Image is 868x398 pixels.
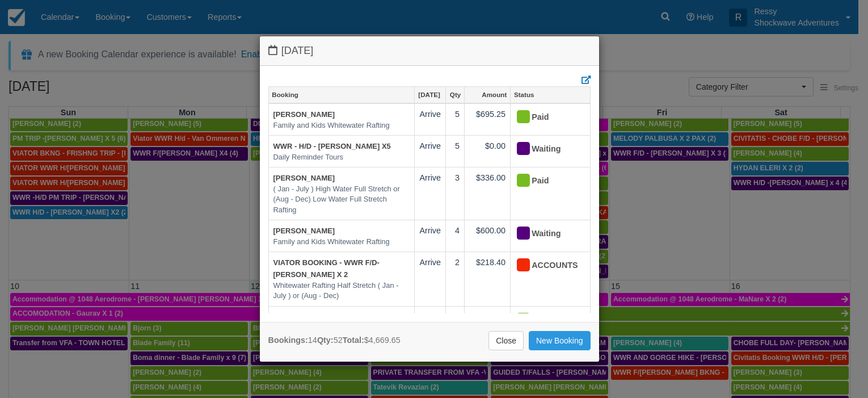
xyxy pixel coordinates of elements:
em: Daily Reminder Tours [273,152,410,163]
em: Family and Kids Whitewater Rafting [273,237,410,248]
h4: [DATE] [268,45,591,57]
td: 2 [446,252,465,306]
div: 14 52 $4,669.65 [268,334,401,346]
td: $218.40 [465,252,511,306]
td: Arrive [415,167,446,220]
td: Arrive [415,220,446,252]
td: Arrive [415,136,446,167]
a: [PERSON_NAME] [273,227,335,235]
a: Booking [269,87,415,103]
div: Paid [515,108,575,127]
a: [PERSON_NAME] [273,174,335,182]
td: Arrive [415,103,446,136]
em: Whitewater Rafting Half Stretch ( Jan - July ) or (Aug - Dec) [273,280,410,301]
td: $695.25 [465,103,511,136]
td: 5 [446,136,465,167]
td: 4 [446,220,465,252]
div: Waiting [515,225,575,243]
td: $600.00 [465,306,511,359]
a: New Booking [529,331,591,350]
a: Close [488,331,524,350]
td: 2 [446,306,465,359]
a: VIATOR BOOKING - WWR F/D- [PERSON_NAME] X 2 [273,258,380,279]
a: [PERSON_NAME] [273,110,335,119]
strong: Qty: [317,336,334,345]
td: Out [415,306,446,359]
td: 5 [446,103,465,136]
div: Paid [515,311,575,329]
a: Status [511,87,589,103]
a: WWR - H/D - [PERSON_NAME] X5 [273,142,391,150]
td: $0.00 [465,136,511,167]
div: ACCOUNTS [515,257,575,275]
strong: Total: [343,336,364,345]
td: $600.00 [465,220,511,252]
a: Amount [465,87,510,103]
div: Waiting [515,140,575,158]
a: [DATE] [415,87,445,103]
td: 3 [446,167,465,220]
a: [PERSON_NAME] [273,313,335,321]
td: $336.00 [465,167,511,220]
div: Paid [515,172,575,190]
td: Arrive [415,252,446,306]
em: ( Jan - July ) High Water Full Stretch or (Aug - Dec) Low Water Full Stretch Rafting [273,184,410,216]
strong: Bookings: [268,336,308,345]
em: Family and Kids Whitewater Rafting [273,120,410,131]
a: Qty [446,87,464,103]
